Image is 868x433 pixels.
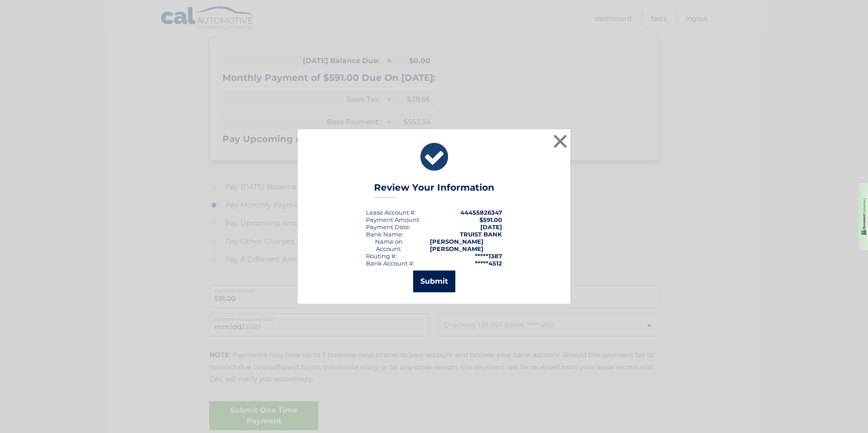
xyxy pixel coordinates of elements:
[479,216,502,223] span: $591.00
[413,271,455,292] button: Submit
[366,231,403,238] div: Bank Name:
[366,238,412,252] div: Name on Account:
[366,216,420,223] div: Payment Amount:
[374,182,494,198] h3: Review Your Information
[366,252,397,260] div: Routing #:
[860,197,867,236] img: 1EdhxLVo1YiRZ3Z8BN9RqzlQoUKFChUqVNCHvwChSTTdtRxrrAAAAABJRU5ErkJggg==
[551,132,569,150] button: ×
[366,209,416,216] div: Lease Account #:
[460,231,502,238] strong: TRUIST BANK
[430,238,483,252] strong: [PERSON_NAME] [PERSON_NAME]
[480,223,502,231] span: [DATE]
[366,223,410,231] div: :
[366,260,414,267] div: Bank Account #:
[460,209,502,216] strong: 44455826347
[366,223,409,231] span: Payment Date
